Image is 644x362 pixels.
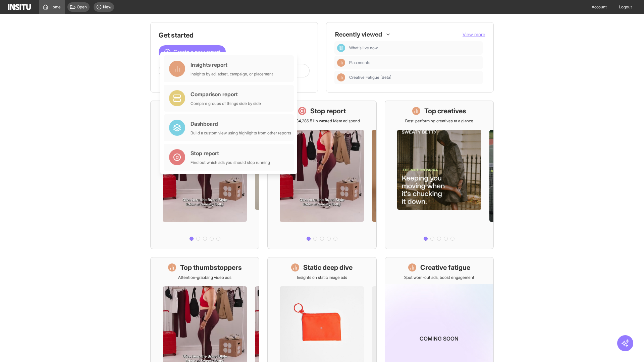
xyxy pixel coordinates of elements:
[103,4,111,10] span: New
[191,130,291,136] div: Build a custom view using highlights from other reports
[349,45,480,51] span: What's live now
[405,118,473,124] p: Best-performing creatives at a glance
[180,263,242,272] h1: Top thumbstoppers
[159,45,226,59] button: Create a new report
[8,4,31,10] img: Logo
[284,118,360,124] p: Save £34,286.51 in wasted Meta ad spend
[191,71,273,77] div: Insights by ad, adset, campaign, or placement
[297,275,347,280] p: Insights on static image ads
[337,59,345,67] div: Insights
[424,106,466,116] h1: Top creatives
[191,90,261,98] div: Comparison report
[150,101,259,249] a: What's live nowSee all active ads instantly
[267,101,376,249] a: Stop reportSave £34,286.51 in wasted Meta ad spend
[77,4,87,10] span: Open
[310,106,346,116] h1: Stop report
[463,32,485,37] span: View more
[50,4,61,10] span: Home
[173,48,220,56] span: Create a new report
[385,101,494,249] a: Top creativesBest-performing creatives at a glance
[349,75,391,80] span: Creative Fatigue [Beta]
[349,45,378,51] span: What's live now
[349,60,370,65] span: Placements
[191,120,291,128] div: Dashboard
[303,263,353,272] h1: Static deep dive
[191,149,270,157] div: Stop report
[349,60,480,65] span: Placements
[337,44,345,52] div: Dashboard
[337,73,345,81] div: Insights
[178,275,231,280] p: Attention-grabbing video ads
[159,31,310,40] h1: Get started
[463,31,485,38] button: View more
[349,75,480,80] span: Creative Fatigue [Beta]
[191,101,261,106] div: Compare groups of things side by side
[191,61,273,69] div: Insights report
[191,160,270,165] div: Find out which ads you should stop running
